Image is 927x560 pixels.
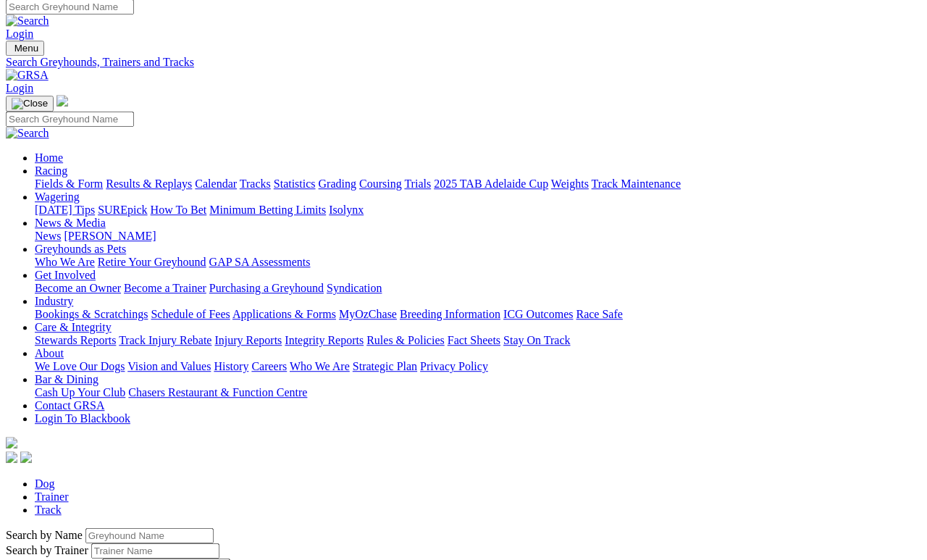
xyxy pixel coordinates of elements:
span: Menu [14,43,38,54]
div: Bar & Dining [35,386,921,399]
a: Fact Sheets [448,334,500,346]
div: Greyhounds as Pets [35,256,921,269]
a: Rules & Policies [366,334,445,346]
a: We Love Our Dogs [35,360,125,372]
a: Get Involved [35,269,96,281]
a: Privacy Policy [420,360,488,372]
a: Trainer [35,490,69,503]
a: Tracks [240,177,271,190]
a: 2025 TAB Adelaide Cup [434,177,548,190]
a: Become an Owner [35,282,121,294]
a: Syndication [327,282,382,294]
a: Strategic Plan [353,360,417,372]
a: Bookings & Scratchings [35,308,148,320]
a: MyOzChase [339,308,397,320]
a: Injury Reports [214,334,282,346]
a: SUREpick [98,204,147,216]
a: [PERSON_NAME] [64,230,156,242]
a: Wagering [35,191,80,203]
div: Wagering [35,204,921,217]
div: About [35,360,921,373]
a: Contact GRSA [35,399,104,411]
a: [DATE] Tips [35,204,95,216]
a: Careers [251,360,287,372]
a: Greyhounds as Pets [35,243,126,255]
a: News & Media [35,217,106,229]
button: Toggle navigation [6,41,44,56]
img: Search [6,14,49,28]
button: Toggle navigation [6,96,54,112]
input: Search by Trainer name [91,543,219,559]
a: Dog [35,477,55,490]
a: Results & Replays [106,177,192,190]
a: Coursing [359,177,402,190]
a: Statistics [274,177,316,190]
a: Isolynx [329,204,364,216]
a: Schedule of Fees [151,308,230,320]
a: Who We Are [290,360,350,372]
a: Track [35,503,62,516]
a: Who We Are [35,256,95,268]
div: News & Media [35,230,921,243]
div: Industry [35,308,921,321]
a: Purchasing a Greyhound [209,282,324,294]
a: Cash Up Your Club [35,386,125,398]
img: logo-grsa-white.png [56,95,68,106]
a: Chasers Restaurant & Function Centre [128,386,307,398]
a: Login [6,82,33,94]
img: facebook.svg [6,451,17,463]
a: Grading [319,177,356,190]
a: Minimum Betting Limits [209,204,326,216]
a: News [35,230,61,242]
a: Racing [35,164,67,177]
a: ICG Outcomes [503,308,573,320]
label: Search by Trainer [6,544,88,556]
a: GAP SA Assessments [209,256,311,268]
a: Calendar [195,177,237,190]
div: Get Involved [35,282,921,295]
a: Home [35,151,63,164]
a: Race Safe [576,308,622,320]
a: Search Greyhounds, Trainers and Tracks [6,56,921,69]
a: Integrity Reports [285,334,364,346]
a: Fields & Form [35,177,103,190]
label: Search by Name [6,529,83,541]
a: Track Maintenance [592,177,681,190]
a: Vision and Values [127,360,211,372]
a: Login [6,28,33,40]
a: Breeding Information [400,308,500,320]
a: Retire Your Greyhound [98,256,206,268]
a: Care & Integrity [35,321,112,333]
div: Care & Integrity [35,334,921,347]
img: Search [6,127,49,140]
img: Close [12,98,48,109]
a: Stewards Reports [35,334,116,346]
img: twitter.svg [20,451,32,463]
a: Trials [404,177,431,190]
a: Industry [35,295,73,307]
a: Become a Trainer [124,282,206,294]
a: Bar & Dining [35,373,98,385]
a: About [35,347,64,359]
a: How To Bet [151,204,207,216]
a: History [214,360,248,372]
img: logo-grsa-white.png [6,437,17,448]
input: Search by Greyhound name [85,528,214,543]
input: Search [6,112,134,127]
a: Applications & Forms [232,308,336,320]
a: Track Injury Rebate [119,334,211,346]
div: Racing [35,177,921,191]
a: Weights [551,177,589,190]
a: Login To Blackbook [35,412,130,425]
img: GRSA [6,69,49,82]
a: Stay On Track [503,334,570,346]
